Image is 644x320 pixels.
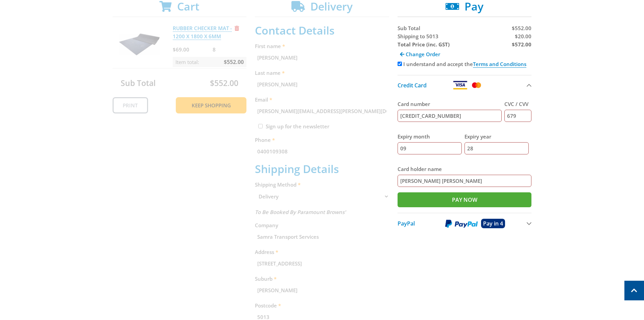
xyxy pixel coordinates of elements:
[471,81,482,89] img: Mastercard
[398,192,532,207] input: Pay Now
[398,41,450,48] strong: Total Price (inc. GST)
[464,142,529,154] input: YY
[512,25,531,31] span: $552.00
[398,165,532,173] label: Card holder name
[398,62,402,66] input: Please accept the terms and conditions.
[453,81,468,89] img: Visa
[398,82,427,89] span: Credit Card
[403,61,526,68] label: I understand and accept the
[464,132,529,141] label: Expiry year
[398,33,438,40] span: Shipping to 5013
[445,219,478,228] img: PayPal
[512,41,531,48] strong: $572.00
[406,51,440,58] span: Change Order
[483,220,503,227] span: Pay in 4
[398,25,420,31] span: Sub Total
[398,100,502,108] label: Card number
[398,75,532,95] button: Credit Card
[398,132,462,141] label: Expiry month
[398,142,462,154] input: MM
[473,61,526,68] a: Terms and Conditions
[504,100,531,108] label: CVC / CVV
[398,48,443,60] a: Change Order
[515,33,531,40] span: $20.00
[398,220,415,227] span: PayPal
[398,213,532,234] button: PayPal Pay in 4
